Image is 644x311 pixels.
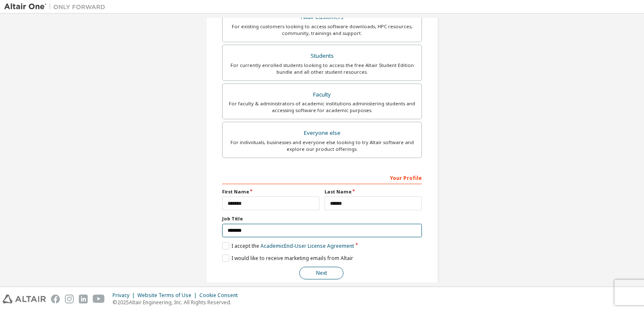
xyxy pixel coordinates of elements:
[199,292,243,299] div: Cookie Consent
[228,139,416,153] div: For individuals, businesses and everyone else looking to try Altair software and explore our prod...
[3,295,46,303] img: altair_logo.svg
[222,215,422,222] label: Job Title
[222,242,354,249] label: I accept the
[325,188,422,195] label: Last Name
[222,255,353,262] label: I would like to receive marketing emails from Altair
[228,100,416,114] div: For faculty & administrators of academic institutions administering students and accessing softwa...
[93,295,105,303] img: youtube.svg
[113,292,137,299] div: Privacy
[299,267,343,279] button: Next
[222,171,422,184] div: Your Profile
[4,3,110,11] img: Altair One
[222,188,319,195] label: First Name
[228,89,416,101] div: Faculty
[228,62,416,75] div: For currently enrolled students looking to access the free Altair Student Edition bundle and all ...
[228,23,416,37] div: For existing customers looking to access software downloads, HPC resources, community, trainings ...
[260,242,354,249] a: Academic End-User License Agreement
[137,292,199,299] div: Website Terms of Use
[51,295,60,303] img: facebook.svg
[228,127,416,139] div: Everyone else
[65,295,74,303] img: instagram.svg
[228,50,416,62] div: Students
[113,299,243,306] p: © 2025 Altair Engineering, Inc. All Rights Reserved.
[79,295,88,303] img: linkedin.svg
